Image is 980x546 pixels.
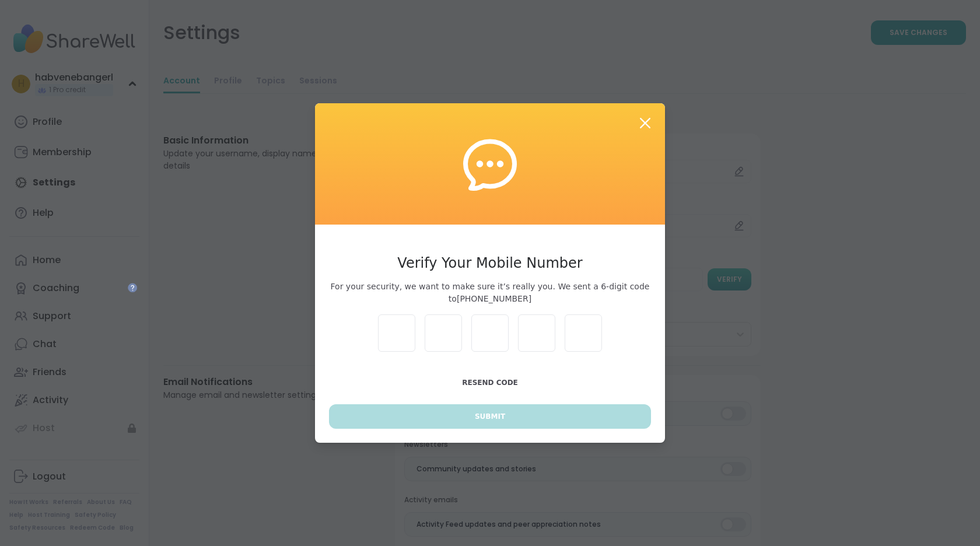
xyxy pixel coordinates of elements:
[329,253,651,274] h3: Verify Your Mobile Number
[462,379,518,387] span: Resend Code
[329,404,651,429] button: Submit
[329,370,651,395] button: Resend Code
[475,411,505,422] span: Submit
[128,283,137,292] iframe: Spotlight
[329,281,651,305] span: For your security, we want to make sure it’s really you. We sent a 6-digit code to [PHONE_NUMBER]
